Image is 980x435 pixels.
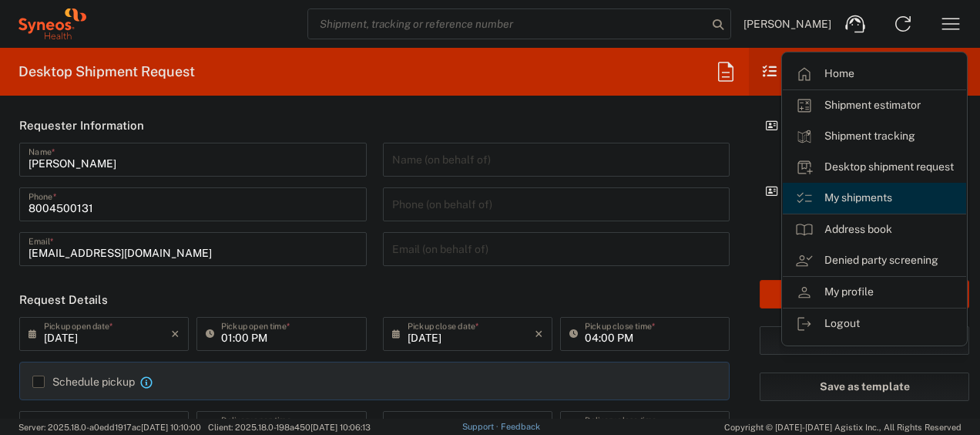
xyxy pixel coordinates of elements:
[783,59,966,89] a: Home
[760,326,969,355] button: Save shipment
[743,17,831,31] span: [PERSON_NAME]
[783,214,966,245] a: Address book
[535,322,543,346] i: ×
[141,423,201,432] span: [DATE] 10:10:00
[171,322,180,346] i: ×
[763,62,915,81] h2: Shipment Checklist
[308,9,707,39] input: Shipment, tracking or reference number
[783,152,966,183] a: Desktop shipment request
[310,423,371,432] span: [DATE] 10:06:13
[783,183,966,214] a: My shipments
[783,309,966,339] a: Logout
[783,245,966,276] a: Denied party screening
[783,90,966,121] a: Shipment estimator
[19,292,108,308] h2: Request Details
[783,277,966,308] a: My profile
[783,121,966,152] a: Shipment tracking
[208,423,371,432] span: Client: 2025.18.0-198a450
[19,118,144,133] h2: Requester Information
[724,420,962,434] span: Copyright © [DATE]-[DATE] Agistix Inc., All Rights Reserved
[32,376,135,388] label: Schedule pickup
[760,280,969,309] button: Rate
[462,422,501,431] a: Support
[501,422,540,431] a: Feedback
[18,423,201,432] span: Server: 2025.18.0-a0edd1917ac
[760,373,969,401] button: Save as template
[18,62,195,81] h2: Desktop Shipment Request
